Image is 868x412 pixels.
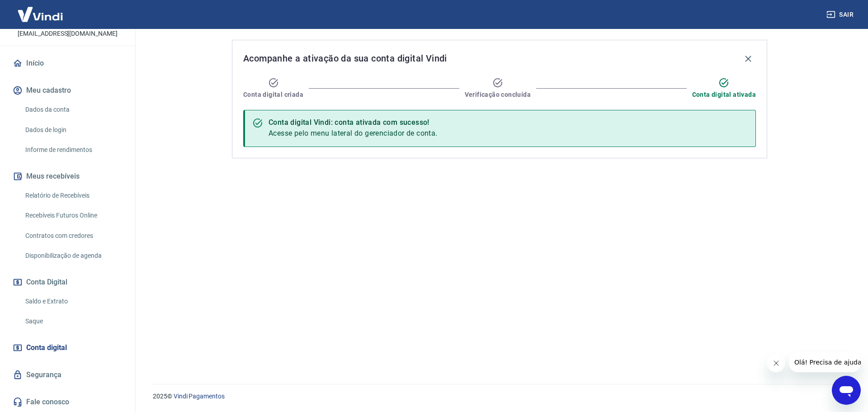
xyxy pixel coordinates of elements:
[22,141,124,159] a: Informe de rendimentos
[243,51,447,66] span: Acompanhe a ativação da sua conta digital Vindi
[11,0,70,28] img: Vindi
[22,206,124,225] a: Recebíveis Futuros Online
[832,376,861,405] iframe: Botão para abrir a janela de mensagens
[692,90,756,99] span: Conta digital ativada
[767,354,785,372] iframe: Fechar mensagem
[789,352,861,372] iframe: Mensagem da empresa
[174,393,225,400] a: Vindi Pagamentos
[269,117,438,128] div: Conta digital Vindi: conta ativada com sucesso!
[22,121,124,139] a: Dados de login
[825,6,857,23] button: Sair
[5,6,76,14] span: Olá! Precisa de ajuda?
[11,392,124,412] a: Fale conosco
[22,312,124,331] a: Saque
[22,246,124,265] a: Disponibilização de agenda
[153,392,846,401] p: 2025 ©
[11,338,124,358] a: Conta digital
[11,81,124,100] button: Meu cadastro
[22,227,124,245] a: Contratos com credores
[11,365,124,385] a: Segurança
[11,53,124,73] a: Início
[18,29,118,38] p: [EMAIL_ADDRESS][DOMAIN_NAME]
[243,90,303,99] span: Conta digital criada
[22,100,124,119] a: Dados da conta
[11,166,124,186] button: Meus recebíveis
[465,90,531,99] span: Verificação concluída
[26,341,67,354] span: Conta digital
[11,272,124,292] button: Conta Digital
[22,292,124,311] a: Saldo e Extrato
[269,129,438,137] span: Acesse pelo menu lateral do gerenciador de conta.
[22,186,124,205] a: Relatório de Recebíveis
